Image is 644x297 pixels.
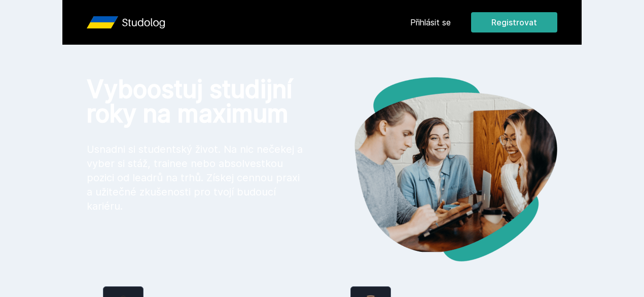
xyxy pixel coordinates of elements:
h1: Vyboostuj studijní roky na maximum [87,77,306,126]
p: Usnadni si studentský život. Na nic nečekej a vyber si stáž, trainee nebo absolvestkou pozici od ... [87,142,306,213]
img: hero.png [322,77,557,261]
button: Registrovat [471,12,557,32]
a: Přihlásit se [410,16,451,28]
